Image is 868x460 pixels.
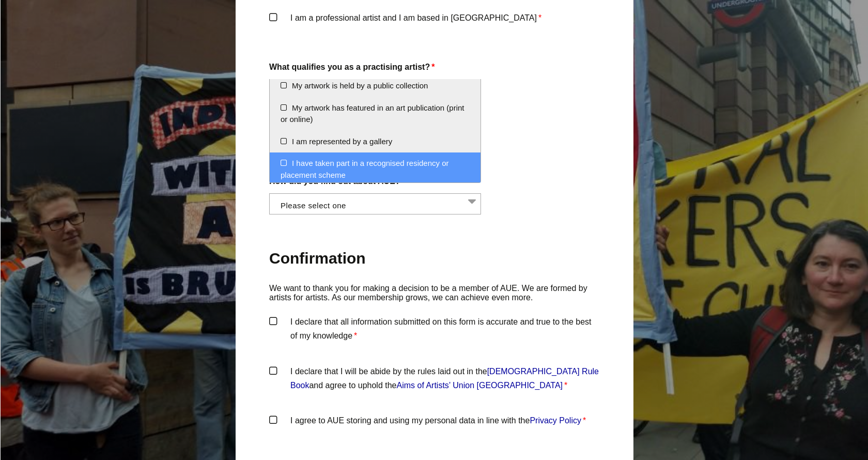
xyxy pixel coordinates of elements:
label: I declare that all information submitted on this form is accurate and true to the best of my know... [269,315,600,346]
a: [DEMOGRAPHIC_DATA] Rule Book [290,367,599,390]
p: We want to thank you for making a decision to be a member of AUE. We are formed by artists for ar... [269,284,600,303]
label: What qualifies you as a practising artist? [269,60,600,74]
label: I agree to AUE storing and using my personal data in line with the [269,413,600,444]
label: I am a professional artist and I am based in [GEOGRAPHIC_DATA] [269,11,600,42]
li: I am represented by a gallery [270,131,481,153]
a: Aims of Artists’ Union [GEOGRAPHIC_DATA] [397,381,563,390]
a: Privacy Policy [530,416,581,425]
h2: Confirmation [269,248,600,268]
li: My artwork is held by a public collection [270,75,481,97]
li: I have taken part in a recognised residency or placement scheme [270,152,481,186]
label: I declare that I will be abide by the rules laid out in the and agree to uphold the [269,364,600,395]
li: My artwork has featured in an art publication (print or online) [270,97,481,131]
